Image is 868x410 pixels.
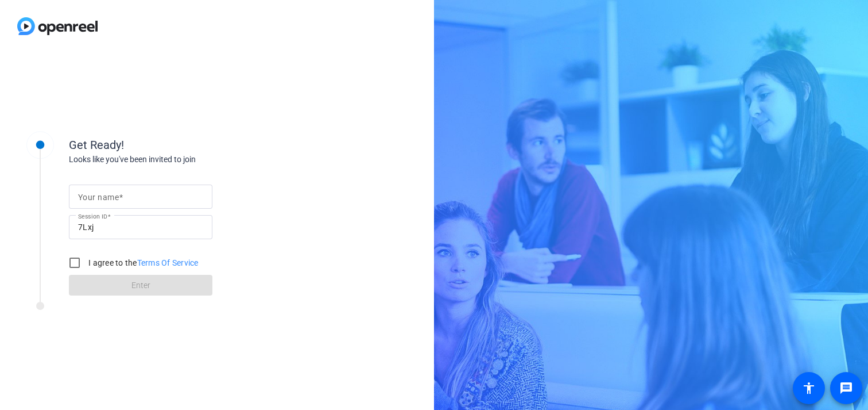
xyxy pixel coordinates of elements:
a: Terms Of Service [137,258,199,267]
mat-label: Your name [78,193,119,202]
mat-icon: accessibility [802,381,816,395]
div: Looks like you've been invited to join [69,154,299,166]
div: Get Ready! [69,136,299,154]
label: I agree to the [86,257,199,269]
mat-icon: message [839,381,853,395]
mat-label: Session ID [78,213,107,220]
